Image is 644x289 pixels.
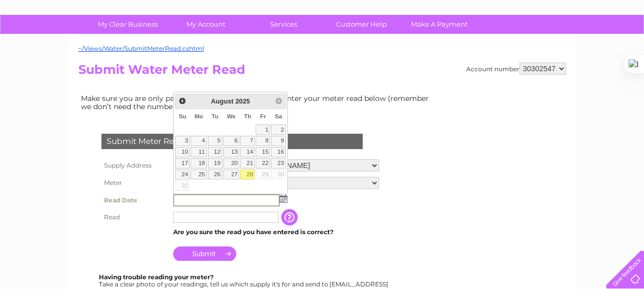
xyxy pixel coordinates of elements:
[227,113,236,119] span: Wednesday
[99,192,171,209] th: Read Date
[223,158,240,169] a: 20
[99,174,171,192] th: Meter
[240,136,255,146] a: 7
[101,134,363,149] div: Submit Meter Read
[271,125,285,135] a: 2
[195,113,203,119] span: Monday
[99,209,171,225] th: Read
[163,15,248,34] a: My Account
[223,136,240,146] a: 6
[99,273,214,281] b: Having trouble reading your meter?
[466,63,566,75] div: Account number
[191,136,206,146] a: 4
[78,63,566,82] h2: Submit Water Meter Read
[208,147,222,157] a: 12
[489,44,512,51] a: Energy
[275,113,282,119] span: Saturday
[240,170,255,180] a: 28
[464,44,483,51] a: Water
[223,147,240,157] a: 13
[176,95,188,107] a: Prev
[175,136,190,146] a: 3
[78,92,437,113] td: Make sure you are only paying for what you use. Simply enter your meter read below (remember we d...
[86,15,170,34] a: My Clear Business
[244,113,251,119] span: Thursday
[171,225,382,239] td: Are you sure the read you have entered is correct?
[23,27,75,58] img: logo.png
[271,147,285,157] a: 16
[191,170,206,180] a: 25
[211,97,234,105] span: August
[175,170,190,180] a: 24
[208,158,222,169] a: 19
[235,97,250,105] span: 2025
[179,113,186,119] span: Sunday
[78,45,204,52] a: ~/Views/Water/SubmitMeterRead.cshtml
[212,113,218,119] span: Tuesday
[208,170,222,180] a: 26
[280,195,287,203] img: ...
[610,44,634,51] a: Log out
[576,44,601,51] a: Contact
[175,158,190,169] a: 17
[256,158,270,169] a: 22
[175,147,190,157] a: 10
[555,44,570,51] a: Blog
[241,15,326,34] a: Services
[271,136,285,146] a: 9
[281,209,300,225] input: Information
[240,147,255,157] a: 14
[223,170,240,180] a: 27
[240,158,255,169] a: 21
[271,158,285,169] a: 23
[191,147,206,157] a: 11
[518,44,549,51] a: Telecoms
[256,136,270,146] a: 8
[256,125,270,135] a: 1
[173,246,236,261] input: Submit
[191,158,206,169] a: 18
[319,15,404,34] a: Customer Help
[99,157,171,174] th: Supply Address
[178,97,186,105] span: Prev
[397,15,482,34] a: Make A Payment
[208,136,222,146] a: 5
[451,5,522,18] a: 0333 014 3131
[260,113,266,119] span: Friday
[256,147,270,157] a: 15
[80,6,565,50] div: Clear Business is a trading name of Verastar Limited (registered in [GEOGRAPHIC_DATA] No. 3667643...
